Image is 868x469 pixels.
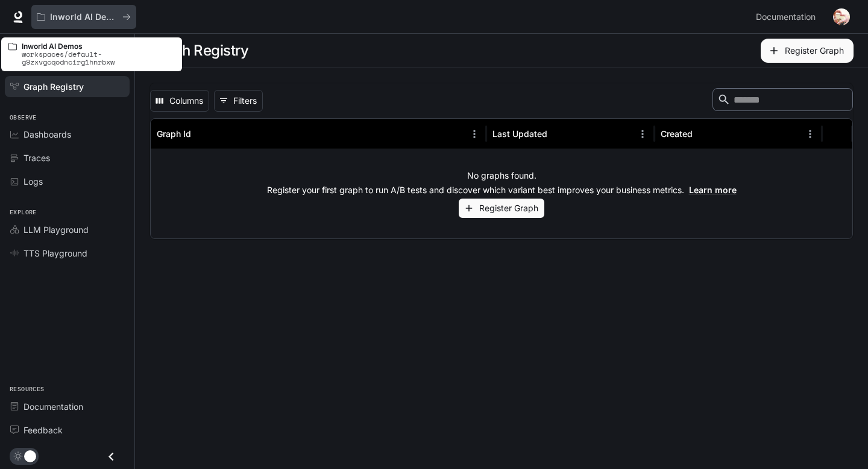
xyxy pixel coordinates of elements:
[465,125,483,143] button: Menu
[634,125,652,143] button: Menu
[5,76,130,97] a: Graph Registry
[756,10,816,25] span: Documentation
[31,5,136,29] button: All workspaces
[829,5,854,29] button: User avatar
[5,243,130,264] a: TTS Playground
[22,42,175,50] p: Inworld AI Demos
[157,129,191,139] div: Graph Id
[459,199,544,219] button: Register Graph
[5,420,130,441] a: Feedback
[5,124,130,145] a: Dashboards
[24,80,84,93] span: Graph Registry
[267,184,737,196] p: Register your first graph to run A/B tests and discover which variant best improves your business...
[751,5,825,29] a: Documentation
[50,12,118,22] p: Inworld AI Demos
[694,125,712,143] button: Sort
[150,90,209,112] button: Select columns
[467,170,536,182] p: No graphs found.
[24,449,36,462] span: Dark mode toggle
[24,223,89,236] span: LLM Playground
[24,128,71,141] span: Dashboards
[24,247,87,260] span: TTS Playground
[5,147,130,168] a: Traces
[24,175,43,188] span: Logs
[492,129,547,139] div: Last Updated
[689,185,737,195] a: Learn more
[149,39,248,63] h1: Graph Registry
[5,171,130,192] a: Logs
[98,444,125,469] button: Close drawer
[192,125,210,143] button: Sort
[761,39,854,63] button: Register Graph
[661,129,693,139] div: Created
[24,424,63,436] span: Feedback
[214,90,263,112] button: Show filters
[5,396,130,417] a: Documentation
[24,400,83,413] span: Documentation
[549,125,567,143] button: Sort
[833,8,850,25] img: User avatar
[801,125,819,143] button: Menu
[5,219,130,240] a: LLM Playground
[712,88,853,113] div: Search
[24,152,50,164] span: Traces
[22,50,175,66] p: workspaces/default-g9zxvgcqodncirg1hnrbxw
